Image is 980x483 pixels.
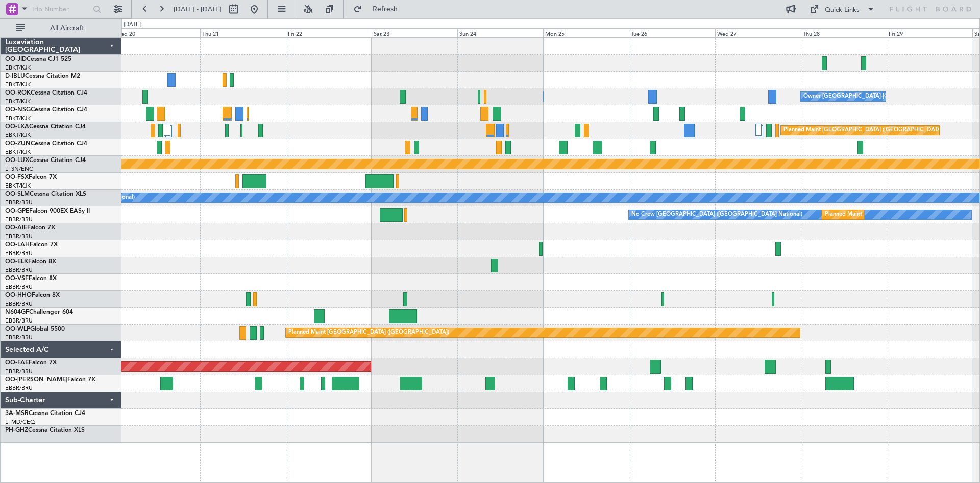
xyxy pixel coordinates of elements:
[5,131,31,139] a: EBKT/KJK
[200,28,286,37] div: Thu 21
[5,225,55,231] a: OO-AIEFalcon 7X
[5,283,33,291] a: EBBR/BRU
[5,360,57,366] a: OO-FAEFalcon 7X
[5,259,28,265] span: OO-ELK
[5,124,86,130] a: OO-LXACessna Citation CJ4
[31,2,90,17] input: Trip Number
[372,28,457,37] div: Sat 23
[5,157,86,164] a: OO-LUXCessna Citation CJ4
[5,292,32,298] span: OO-HHO
[804,1,880,17] button: Quick Links
[349,1,410,17] button: Refresh
[5,208,29,214] span: OO-GPE
[5,334,33,341] a: EBBR/BRU
[124,20,141,29] div: [DATE]
[27,25,108,32] span: All Aircraft
[5,225,27,231] span: OO-AIE
[5,191,86,197] a: OO-SLMCessna Citation XLS
[5,317,33,325] a: EBBR/BRU
[887,28,972,37] div: Fri 29
[5,427,85,433] a: PH-GHZCessna Citation XLS
[825,5,860,15] div: Quick Links
[5,242,58,248] a: OO-LAHFalcon 7X
[5,360,29,366] span: OO-FAE
[803,89,941,104] div: Owner [GEOGRAPHIC_DATA]-[GEOGRAPHIC_DATA]
[114,28,200,37] div: Wed 20
[5,275,57,282] a: OO-VSFFalcon 8X
[5,124,29,130] span: OO-LXA
[5,427,28,433] span: PH-GHZ
[783,123,968,138] div: Planned Maint [GEOGRAPHIC_DATA] ([GEOGRAPHIC_DATA] National)
[286,28,372,37] div: Fri 22
[5,157,29,164] span: OO-LUX
[5,309,29,315] span: N604GF
[5,56,71,62] a: OO-JIDCessna CJ1 525
[629,28,715,37] div: Tue 26
[801,28,887,37] div: Thu 28
[5,148,31,156] a: EBKT/KJK
[5,292,60,298] a: OO-HHOFalcon 8X
[5,309,73,315] a: N604GFChallenger 604
[5,73,80,79] a: D-IBLUCessna Citation M2
[5,410,85,417] a: 3A-MSRCessna Citation CJ4
[11,20,111,36] button: All Aircraft
[5,114,31,122] a: EBKT/KJK
[5,410,29,417] span: 3A-MSR
[5,367,33,375] a: EBBR/BRU
[5,208,90,214] a: OO-GPEFalcon 900EX EASy II
[5,418,35,426] a: LFMD/CEQ
[5,199,33,206] a: EBBR/BRU
[5,90,31,96] span: OO-ROK
[5,384,33,392] a: EBBR/BRU
[5,377,67,383] span: OO-[PERSON_NAME]
[5,191,30,197] span: OO-SLM
[5,90,87,96] a: OO-ROKCessna Citation CJ4
[5,275,29,282] span: OO-VSF
[5,326,30,332] span: OO-WLP
[631,207,802,222] div: No Crew [GEOGRAPHIC_DATA] ([GEOGRAPHIC_DATA] National)
[5,107,87,113] a: OO-NSGCessna Citation CJ4
[543,28,629,37] div: Mon 25
[5,216,33,223] a: EBBR/BRU
[5,300,33,308] a: EBBR/BRU
[288,325,449,340] div: Planned Maint [GEOGRAPHIC_DATA] ([GEOGRAPHIC_DATA])
[5,141,87,147] a: OO-ZUNCessna Citation CJ4
[5,107,31,113] span: OO-NSG
[5,56,27,62] span: OO-JID
[5,377,95,383] a: OO-[PERSON_NAME]Falcon 7X
[5,259,56,265] a: OO-ELKFalcon 8X
[5,242,30,248] span: OO-LAH
[715,28,801,37] div: Wed 27
[5,266,33,274] a: EBBR/BRU
[5,81,31,88] a: EBKT/KJK
[5,249,33,257] a: EBBR/BRU
[5,98,31,105] a: EBKT/KJK
[5,326,65,332] a: OO-WLPGlobal 5500
[5,141,31,147] span: OO-ZUN
[457,28,543,37] div: Sun 24
[5,73,25,79] span: D-IBLU
[5,182,31,190] a: EBKT/KJK
[364,6,407,13] span: Refresh
[5,165,33,173] a: LFSN/ENC
[5,233,33,240] a: EBBR/BRU
[5,174,29,180] span: OO-FSX
[5,174,57,180] a: OO-FSXFalcon 7X
[174,5,222,14] span: [DATE] - [DATE]
[5,64,31,72] a: EBKT/KJK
